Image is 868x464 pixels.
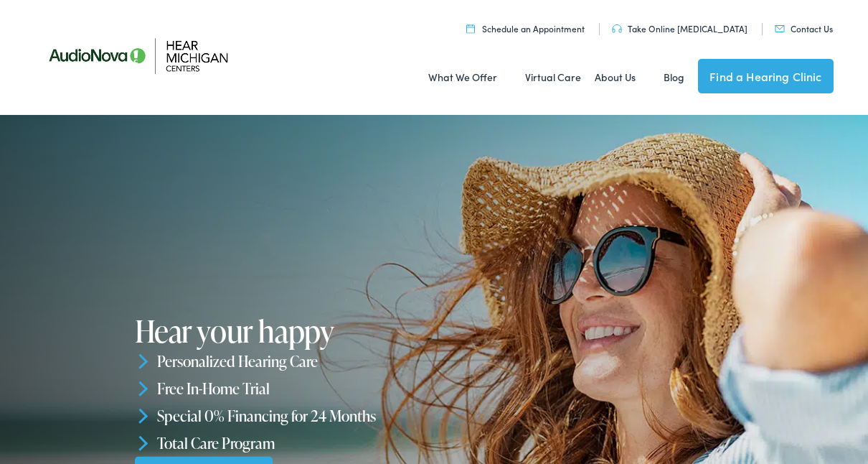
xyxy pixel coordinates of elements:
li: Free In-Home Trial [135,375,439,402]
li: Total Care Program [135,429,439,456]
h1: Hear your happy [135,315,439,348]
img: utility icon [466,24,475,33]
a: Blog [664,51,684,104]
a: Take Online [MEDICAL_DATA] [612,22,747,34]
a: Schedule an Appointment [466,22,585,34]
img: utility icon [612,24,622,33]
img: utility icon [775,25,785,32]
a: Contact Us [775,22,833,34]
a: What We Offer [428,51,511,104]
a: About Us [595,51,650,104]
a: Virtual Care [525,51,581,104]
li: Special 0% Financing for 24 Months [135,402,439,430]
li: Personalized Hearing Care [135,348,439,375]
a: Find a Hearing Clinic [698,59,833,93]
